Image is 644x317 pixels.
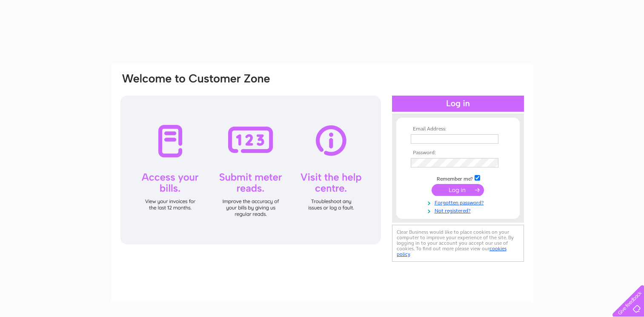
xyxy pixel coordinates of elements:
[411,198,507,206] a: Forgotten password?
[409,126,507,132] th: Email Address:
[409,174,507,182] td: Remember me?
[392,225,524,262] div: Clear Business would like to place cookies on your computer to improve your experience of the sit...
[397,246,507,257] a: cookies policy
[411,206,507,214] a: Not registered?
[432,184,484,196] input: Submit
[409,150,507,156] th: Password:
